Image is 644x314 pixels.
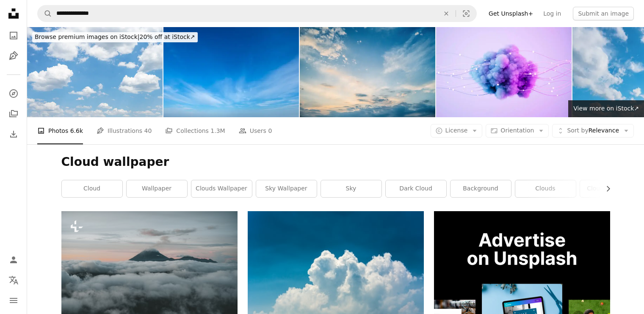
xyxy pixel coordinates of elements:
[5,292,22,309] button: Menu
[445,127,468,134] span: License
[27,27,203,47] a: Browse premium images on iStock|20% off at iStock↗
[165,117,225,144] a: Collections 1.3M
[5,272,22,289] button: Language
[600,180,610,197] button: scroll list to the right
[61,154,610,170] h1: Cloud wallpaper
[552,124,634,138] button: Sort byRelevance
[163,27,299,117] img: Peaceful and serene sky background
[573,105,639,112] span: View more on iStock ↗
[248,266,424,273] a: cloudy sky
[191,180,252,197] a: clouds wallpaper
[456,6,476,22] button: Visual search
[32,32,198,42] div: 20% off at iStock ↗
[27,27,163,117] img: Copy space summer blue sky and white clouds abstract background
[538,7,566,20] a: Log in
[515,180,576,197] a: clouds
[568,100,644,117] a: View more on iStock↗
[484,7,538,20] a: Get Unsplash+
[431,124,483,138] button: License
[451,180,511,197] a: background
[5,47,22,64] a: Illustrations
[5,27,22,44] a: Photos
[500,127,534,134] span: Orientation
[210,126,225,135] span: 1.3M
[61,266,238,273] a: a view of a mountain in the clouds
[5,126,22,143] a: Download History
[300,27,435,117] img: Sunset sky
[567,127,619,135] span: Relevance
[437,6,456,22] button: Clear
[5,105,22,122] a: Collections
[268,126,272,135] span: 0
[5,85,22,102] a: Explore
[35,33,139,40] span: Browse premium images on iStock |
[97,117,152,144] a: Illustrations 40
[580,180,641,197] a: cloud aesthetic
[573,7,634,20] button: Submit an image
[37,5,477,22] form: Find visuals sitewide
[144,126,152,135] span: 40
[256,180,317,197] a: sky wallpaper
[5,251,22,268] a: Log in / Sign up
[321,180,381,197] a: sky
[486,124,549,138] button: Orientation
[386,180,446,197] a: dark cloud
[62,180,122,197] a: cloud
[38,6,52,22] button: Search Unsplash
[127,180,187,197] a: wallpaper
[567,127,588,134] span: Sort by
[436,27,572,117] img: Cloud with Neon Wires, Futuristic Technology Background, Cloud Technology Concept
[239,117,272,144] a: Users 0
